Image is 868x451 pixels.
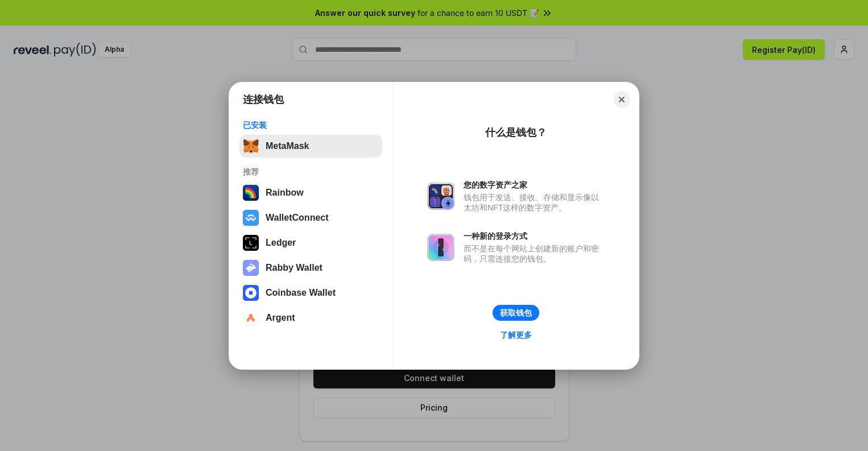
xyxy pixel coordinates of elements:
button: WalletConnect [239,206,382,229]
div: 推荐 [243,167,379,177]
img: svg+xml,%3Csvg%20xmlns%3D%22http%3A%2F%2Fwww.w3.org%2F2000%2Fsvg%22%20fill%3D%22none%22%20viewBox... [427,183,454,210]
div: 了解更多 [500,330,532,340]
h1: 连接钱包 [243,93,284,106]
img: svg+xml,%3Csvg%20width%3D%22120%22%20height%3D%22120%22%20viewBox%3D%220%200%20120%20120%22%20fil... [243,185,259,201]
div: 获取钱包 [500,308,532,318]
button: MetaMask [239,135,382,158]
img: svg+xml,%3Csvg%20xmlns%3D%22http%3A%2F%2Fwww.w3.org%2F2000%2Fsvg%22%20fill%3D%22none%22%20viewBox... [427,234,454,261]
div: 什么是钱包？ [485,126,547,139]
button: Coinbase Wallet [239,282,382,304]
img: svg+xml,%3Csvg%20width%3D%2228%22%20height%3D%2228%22%20viewBox%3D%220%200%2028%2028%22%20fill%3D... [243,310,259,326]
div: 钱包用于发送、接收、存储和显示像以太坊和NFT这样的数字资产。 [464,192,605,213]
div: 而不是在每个网站上创建新的账户和密码，只需连接您的钱包。 [464,243,605,264]
div: Coinbase Wallet [266,288,336,298]
button: Argent [239,307,382,329]
div: Ledger [266,238,296,248]
img: svg+xml,%3Csvg%20xmlns%3D%22http%3A%2F%2Fwww.w3.org%2F2000%2Fsvg%22%20width%3D%2228%22%20height%3... [243,235,259,251]
div: Argent [266,313,295,323]
img: svg+xml,%3Csvg%20width%3D%2228%22%20height%3D%2228%22%20viewBox%3D%220%200%2028%2028%22%20fill%3D... [243,285,259,301]
img: svg+xml,%3Csvg%20fill%3D%22none%22%20height%3D%2233%22%20viewBox%3D%220%200%2035%2033%22%20width%... [243,138,259,154]
button: Rainbow [239,181,382,204]
div: WalletConnect [266,213,329,223]
img: svg+xml,%3Csvg%20width%3D%2228%22%20height%3D%2228%22%20viewBox%3D%220%200%2028%2028%22%20fill%3D... [243,210,259,226]
a: 了解更多 [493,328,539,342]
div: MetaMask [266,141,309,151]
div: 一种新的登录方式 [464,231,605,241]
button: Rabby Wallet [239,256,382,279]
div: 您的数字资产之家 [464,180,605,190]
button: 获取钱包 [493,305,539,321]
button: Close [614,92,630,107]
div: Rabby Wallet [266,263,323,273]
div: Rainbow [266,188,304,198]
div: 已安装 [243,120,379,130]
button: Ledger [239,231,382,254]
img: svg+xml,%3Csvg%20xmlns%3D%22http%3A%2F%2Fwww.w3.org%2F2000%2Fsvg%22%20fill%3D%22none%22%20viewBox... [243,260,259,276]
